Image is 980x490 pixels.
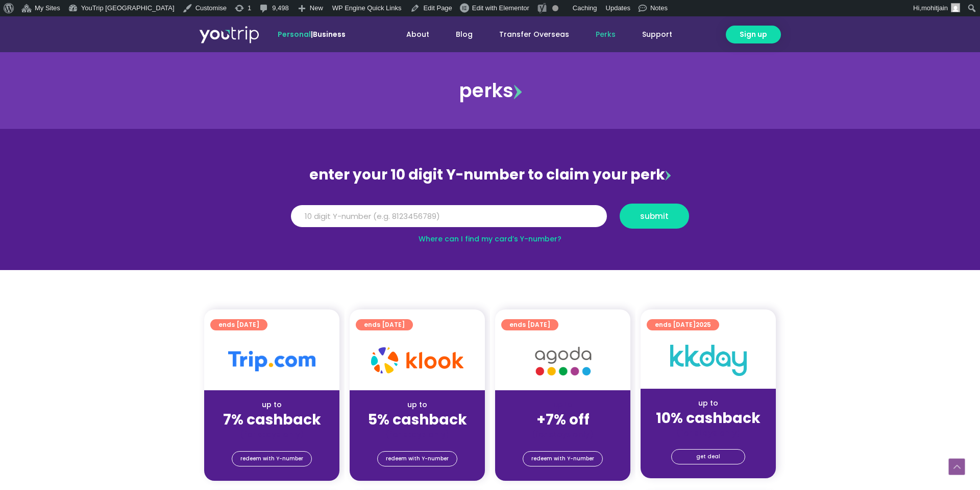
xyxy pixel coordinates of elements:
span: submit [640,212,669,220]
span: 2025 [696,320,711,329]
span: Sign up [740,29,767,40]
span: Edit with Elementor [472,4,529,12]
div: (for stays only) [503,429,622,440]
div: enter your 10 digit Y-number to claim your perk [286,162,694,188]
span: get deal [696,450,720,464]
a: redeem with Y-number [523,451,603,466]
span: ends [DATE] [509,319,550,330]
span: ends [DATE] [655,319,711,330]
div: up to [649,398,768,409]
strong: 7% cashback [223,410,321,430]
a: Sign up [726,26,781,43]
span: redeem with Y-number [531,452,594,466]
span: ends [DATE] [364,319,405,330]
a: Where can I find my card’s Y-number? [419,234,561,244]
a: redeem with Y-number [377,451,457,466]
div: (for stays only) [212,429,331,440]
div: up to [212,399,331,410]
a: Transfer Overseas [486,25,582,44]
a: About [393,25,443,44]
a: ends [DATE] [501,319,558,330]
form: Y Number [291,204,689,236]
span: redeem with Y-number [386,452,449,466]
span: mohitjain [921,4,948,12]
div: (for stays only) [358,429,477,440]
a: Blog [443,25,486,44]
button: submit [620,204,689,229]
strong: 5% cashback [368,410,467,430]
a: get deal [671,449,745,464]
span: | [278,29,346,39]
input: 10 digit Y-number (e.g. 8123456789) [291,205,607,228]
a: ends [DATE]2025 [647,319,719,330]
div: up to [358,399,477,410]
a: ends [DATE] [356,319,413,330]
a: Support [629,25,685,44]
a: redeem with Y-number [232,451,312,466]
span: Personal [278,29,311,39]
a: Perks [582,25,629,44]
a: ends [DATE] [210,319,267,330]
span: redeem with Y-number [240,452,303,466]
nav: Menu [373,25,685,44]
span: ends [DATE] [218,319,259,330]
strong: 10% cashback [656,408,761,428]
div: (for stays only) [649,428,768,438]
a: Business [313,29,346,39]
strong: +7% off [536,410,590,430]
span: up to [553,399,572,410]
